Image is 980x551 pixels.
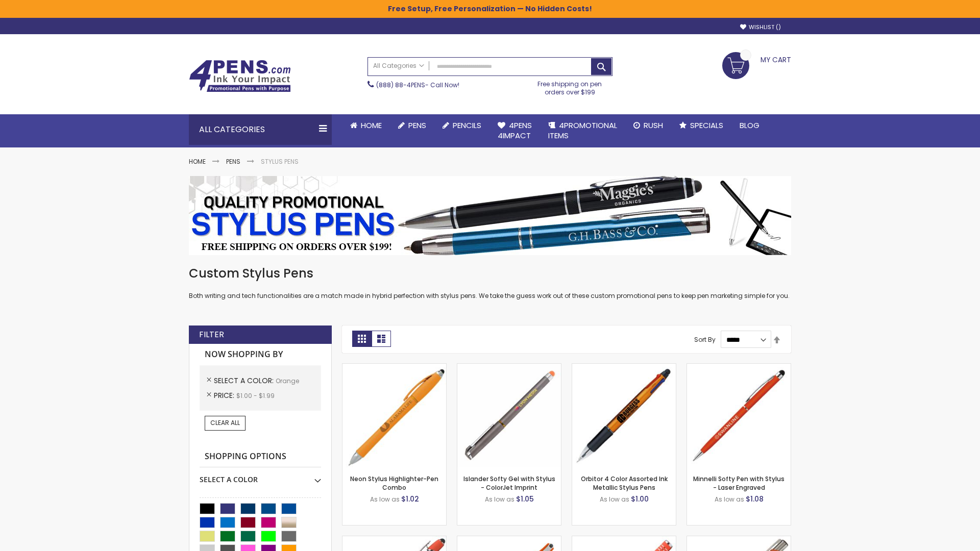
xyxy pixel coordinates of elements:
[498,120,532,141] span: 4Pens 4impact
[671,114,731,137] a: Specials
[189,265,791,300] div: Both writing and tech functionalities are a match made in hybrid perfection with stylus pens. We ...
[453,120,481,131] span: Pencils
[376,81,425,89] a: (888) 88-4PENS
[631,494,649,504] span: $1.00
[261,157,299,166] strong: Stylus Pens
[644,120,663,131] span: Rush
[342,363,446,372] a: Neon Stylus Highlighter-Pen Combo-Orange
[189,114,332,145] div: All Categories
[200,344,321,365] strong: Now Shopping by
[342,114,390,137] a: Home
[352,331,372,347] strong: Grid
[408,120,426,131] span: Pens
[276,377,299,385] span: Orange
[390,114,434,137] a: Pens
[457,536,561,544] a: Avendale Velvet Touch Stylus Gel Pen-Orange
[376,81,459,89] span: - Call Now!
[200,467,321,485] div: Select A Color
[210,418,240,427] span: Clear All
[731,114,768,137] a: Blog
[350,474,438,491] a: Neon Stylus Highlighter-Pen Combo
[199,329,224,340] strong: Filter
[485,495,514,504] span: As low as
[463,474,555,491] a: Islander Softy Gel with Stylus - ColorJet Imprint
[527,76,613,96] div: Free shipping on pen orders over $199
[516,494,534,504] span: $1.05
[572,536,676,544] a: Marin Softy Pen with Stylus - Laser Engraved-Orange
[625,114,671,137] a: Rush
[572,363,676,372] a: Orbitor 4 Color Assorted Ink Metallic Stylus Pens-Orange
[581,474,668,491] a: Orbitor 4 Color Assorted Ink Metallic Stylus Pens
[572,364,676,467] img: Orbitor 4 Color Assorted Ink Metallic Stylus Pens-Orange
[687,363,791,372] a: Minnelli Softy Pen with Stylus - Laser Engraved-Orange
[715,495,744,504] span: As low as
[457,364,561,467] img: Islander Softy Gel with Stylus - ColorJet Imprint-Orange
[401,494,419,504] span: $1.02
[214,375,276,386] span: Select A Color
[214,390,236,400] span: Price
[457,363,561,372] a: Islander Softy Gel with Stylus - ColorJet Imprint-Orange
[694,335,716,344] label: Sort By
[342,364,446,467] img: Neon Stylus Highlighter-Pen Combo-Orange
[189,157,206,166] a: Home
[540,114,625,147] a: 4PROMOTIONALITEMS
[690,120,723,131] span: Specials
[600,495,629,504] span: As low as
[226,157,240,166] a: Pens
[368,58,429,74] a: All Categories
[361,120,382,131] span: Home
[189,60,291,92] img: 4Pens Custom Pens and Promotional Products
[687,364,791,467] img: Minnelli Softy Pen with Stylus - Laser Engraved-Orange
[740,23,781,31] a: Wishlist
[693,474,785,491] a: Minnelli Softy Pen with Stylus - Laser Engraved
[687,536,791,544] a: Tres-Chic Softy Brights with Stylus Pen - Laser-Orange
[200,446,321,468] strong: Shopping Options
[373,62,424,70] span: All Categories
[189,265,791,282] h1: Custom Stylus Pens
[189,176,791,255] img: Stylus Pens
[548,120,617,141] span: 4PROMOTIONAL ITEMS
[434,114,489,137] a: Pencils
[205,416,246,430] a: Clear All
[342,536,446,544] a: 4P-MS8B-Orange
[746,494,764,504] span: $1.08
[740,120,759,131] span: Blog
[236,391,275,400] span: $1.00 - $1.99
[489,114,540,147] a: 4Pens4impact
[370,495,400,504] span: As low as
